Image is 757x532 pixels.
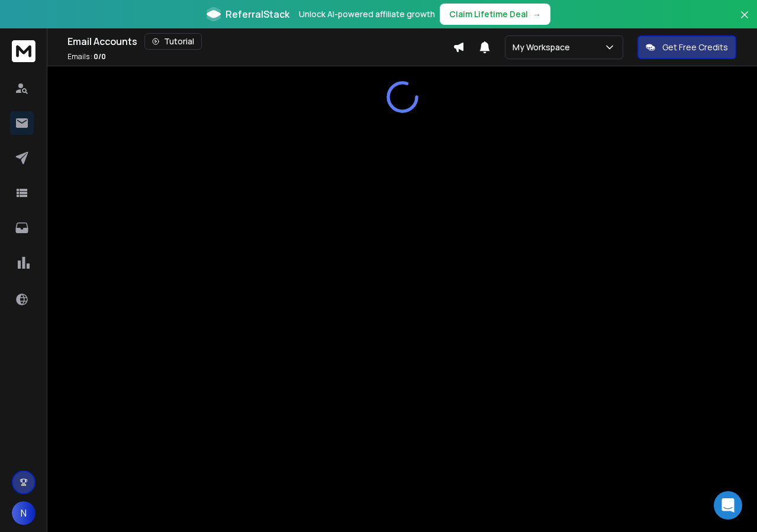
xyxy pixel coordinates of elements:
[533,8,541,20] span: →
[226,7,289,21] span: ReferralStack
[67,33,453,50] div: Email Accounts
[440,4,550,25] button: Claim Lifetime Deal→
[637,36,736,59] button: Get Free Credits
[714,491,742,520] div: Open Intercom Messenger
[67,52,106,62] p: Emails :
[12,501,36,525] button: N
[94,51,106,62] span: 0 / 0
[662,41,728,53] p: Get Free Credits
[513,41,575,53] p: My Workspace
[144,33,202,50] button: Tutorial
[299,8,435,20] p: Unlock AI-powered affiliate growth
[737,7,752,36] button: Close banner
